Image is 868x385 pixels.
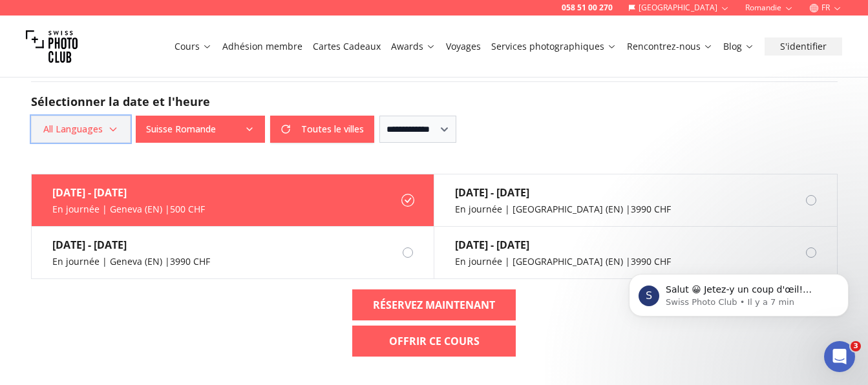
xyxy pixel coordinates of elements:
button: Rencontrez-nous [622,37,718,56]
button: Blog [718,37,759,56]
button: Services photographiques [486,37,622,56]
a: Services photographiques [491,40,617,53]
button: Cartes Cadeaux [308,37,386,56]
div: [DATE] - [DATE] [455,185,671,200]
button: Suisse Romande [136,116,265,143]
span: All Languages [33,118,129,141]
div: [DATE] - [DATE] [455,237,671,253]
img: Swiss photo club [26,21,78,72]
div: En journée | [GEOGRAPHIC_DATA] (EN) | 3990 CHF [455,255,671,268]
iframe: Intercom notifications message [609,247,868,337]
span: 3 [851,341,861,351]
div: En journée | Geneva (EN) | 3990 CHF [52,255,210,268]
button: Voyages [441,37,486,56]
button: S'identifier [765,37,842,56]
b: RÉSERVEZ MAINTENANT [373,297,495,313]
div: En journée | [GEOGRAPHIC_DATA] (EN) | 3990 CHF [455,203,671,216]
button: Toutes le villes [270,116,374,143]
a: Adhésion membre [222,40,302,53]
a: Cours [175,40,212,53]
div: En journée | Geneva (EN) | 500 CHF [52,203,205,216]
div: [DATE] - [DATE] [52,185,205,200]
a: Blog [723,40,754,53]
button: Adhésion membre [217,37,308,56]
a: Awards [391,40,436,53]
iframe: Intercom live chat [824,341,855,372]
div: [DATE] - [DATE] [52,237,210,253]
a: RÉSERVEZ MAINTENANT [352,289,516,320]
button: Cours [169,37,217,56]
button: Awards [386,37,441,56]
a: Voyages [446,40,481,53]
a: Rencontrez-nous [627,40,713,53]
h2: Sélectionner la date et l'heure [31,92,838,110]
button: All Languages [31,116,131,143]
b: Offrir ce cours [389,333,480,349]
a: Offrir ce cours [352,326,516,357]
a: 058 51 00 270 [562,3,613,13]
a: Cartes Cadeaux [313,40,381,53]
